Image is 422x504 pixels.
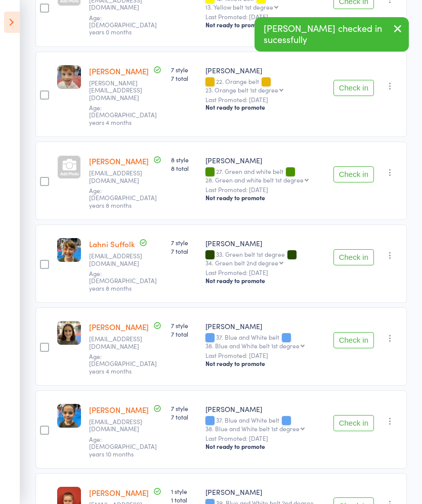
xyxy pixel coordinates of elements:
[205,334,325,349] div: 37. Blue and White belt
[89,66,149,76] a: [PERSON_NAME]
[255,17,409,52] div: [PERSON_NAME] checked in sucessfully
[205,78,325,93] div: 22. Orange belt
[205,321,325,331] div: [PERSON_NAME]
[89,487,149,498] a: [PERSON_NAME]
[171,404,197,413] span: 7 style
[89,156,149,166] a: [PERSON_NAME]
[171,65,197,74] span: 7 style
[89,13,157,36] span: Age: [DEMOGRAPHIC_DATA] years 0 months
[205,417,325,432] div: 37. Blue and White belt
[89,169,155,184] small: raquelogrady@hotmail.com
[205,4,273,10] div: 13. Yellow belt 1st degree
[57,65,81,89] img: image1748418973.png
[89,103,157,126] span: Age: [DEMOGRAPHIC_DATA] years 4 months
[205,176,304,183] div: 28. Green and white belt 1st degree
[171,238,197,247] span: 7 style
[333,166,374,182] button: Check in
[205,359,325,368] div: Not ready to promote
[171,321,197,330] span: 7 style
[89,239,135,249] a: Lahni Suffolk
[89,269,157,292] span: Age: [DEMOGRAPHIC_DATA] years 8 months
[171,495,197,504] span: 1 total
[205,186,325,193] small: Last Promoted: [DATE]
[171,155,197,164] span: 8 style
[205,21,325,29] div: Not ready to promote
[89,322,149,332] a: [PERSON_NAME]
[205,96,325,103] small: Last Promoted: [DATE]
[333,332,374,348] button: Check in
[205,86,278,93] div: 23. Orange belt 1st degree
[205,155,325,165] div: [PERSON_NAME]
[205,238,325,248] div: [PERSON_NAME]
[171,413,197,421] span: 7 total
[205,487,325,497] div: [PERSON_NAME]
[205,103,325,111] div: Not ready to promote
[333,415,374,431] button: Check in
[205,251,325,266] div: 33. Green belt 1st degree
[89,352,157,375] span: Age: [DEMOGRAPHIC_DATA] years 4 months
[205,404,325,414] div: [PERSON_NAME]
[205,168,325,183] div: 27. Green and white belt
[171,247,197,255] span: 7 total
[171,74,197,82] span: 7 total
[205,277,325,285] div: Not ready to promote
[205,442,325,450] div: Not ready to promote
[205,352,325,359] small: Last Promoted: [DATE]
[89,79,155,101] small: Elizabeth.hughes00@gmail.com
[205,194,325,202] div: Not ready to promote
[89,435,157,458] span: Age: [DEMOGRAPHIC_DATA] years 10 months
[89,404,149,415] a: [PERSON_NAME]
[205,13,325,20] small: Last Promoted: [DATE]
[171,164,197,172] span: 8 total
[57,321,81,345] img: image1729066283.png
[205,435,325,442] small: Last Promoted: [DATE]
[333,249,374,265] button: Check in
[89,186,157,209] span: Age: [DEMOGRAPHIC_DATA] years 8 months
[333,80,374,96] button: Check in
[89,335,155,350] small: dianateese@hotmail.com
[171,330,197,338] span: 7 total
[57,404,81,428] img: image1677053818.png
[171,487,197,495] span: 1 style
[89,252,155,267] small: tanyasuffolk@gmail.com
[57,238,81,262] img: image1677053858.png
[205,65,325,75] div: [PERSON_NAME]
[205,259,278,266] div: 34. Green belt 2nd degree
[205,425,300,432] div: 38. Blue and White belt 1st degree
[205,269,325,276] small: Last Promoted: [DATE]
[89,418,155,433] small: Cattybat@hotmail.com
[205,342,300,349] div: 38. Blue and White belt 1st degree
